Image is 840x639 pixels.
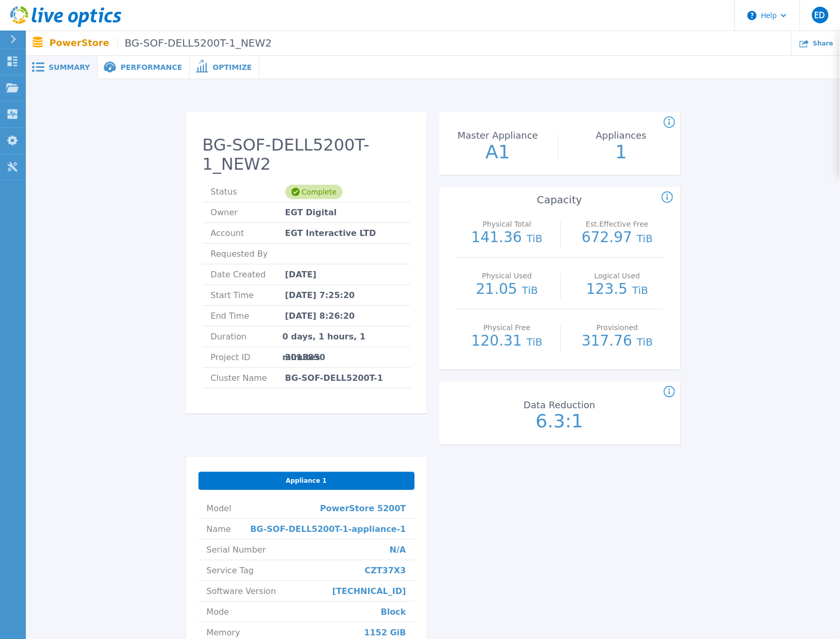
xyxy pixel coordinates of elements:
span: PowerStore 5200T [320,498,406,518]
p: 120.31 [461,334,554,349]
p: 6.3:1 [502,412,618,430]
p: 1 [563,143,679,161]
span: BG-SOF-DELL5200T-1_NEW2 [117,37,272,49]
span: Serial Number [207,540,266,560]
span: Cluster Name [211,368,285,388]
span: Requested By [211,244,285,264]
p: Master Appliance [442,131,553,140]
p: Est.Effective Free [574,220,661,228]
p: Physical Used [463,272,551,279]
span: Software Version [207,581,276,601]
span: 3015850 [285,347,326,367]
p: 317.76 [571,334,664,349]
span: TiB [637,336,653,348]
div: Complete [285,185,343,199]
span: BG-SOF-DELL5200T-1 [285,368,384,388]
span: [DATE] 7:25:20 [285,285,355,305]
span: TiB [527,232,543,245]
p: 141.36 [461,230,554,246]
span: [DATE] 8:26:20 [285,306,355,326]
span: [DATE] [285,264,317,285]
p: Provisioned [574,324,661,331]
span: Duration [211,326,283,347]
p: Logical Used [574,272,661,279]
p: Physical Free [463,324,551,331]
p: 672.97 [571,230,664,246]
p: Physical Total [463,220,551,228]
span: Status [211,182,285,202]
span: Date Created [211,264,285,285]
span: Owner [211,202,285,222]
h2: BG-SOF-DELL5200T-1_NEW2 [203,136,410,174]
span: TiB [637,232,653,245]
span: Mode [207,602,230,622]
span: ED [815,11,826,19]
span: Appliance 1 [286,477,327,485]
span: Block [381,602,406,622]
p: Appliances [566,131,677,140]
span: End Time [211,306,285,326]
span: TiB [522,284,538,296]
span: EGT Interactive LTD [285,223,376,243]
span: [TECHNICAL_ID] [332,581,406,601]
span: Project ID [211,347,285,367]
span: EGT Digital [285,202,337,222]
p: A1 [440,143,556,161]
span: Name [207,519,231,539]
span: Share [813,40,833,47]
span: Model [207,498,232,518]
span: Performance [120,64,182,71]
span: Account [211,223,285,243]
span: Optimize [212,64,252,71]
span: Service Tag [207,560,254,581]
span: Summary [49,64,90,71]
p: Data Reduction [504,400,615,410]
span: CZT37X3 [365,560,406,581]
p: 21.05 [461,282,554,298]
span: N/A [390,540,406,560]
span: TiB [632,284,648,296]
span: TiB [527,336,543,348]
span: BG-SOF-DELL5200T-1-appliance-1 [250,519,406,539]
span: 0 days, 1 hours, 1 minutes [283,326,402,347]
span: Start Time [211,285,285,305]
p: 123.5 [571,282,664,298]
p: PowerStore [50,37,272,49]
